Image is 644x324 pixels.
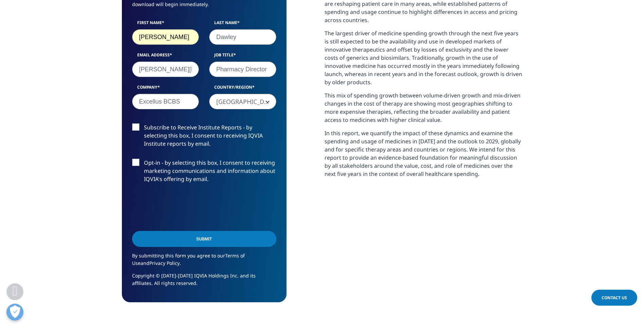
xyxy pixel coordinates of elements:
[209,94,276,109] span: United States
[209,52,276,61] label: Job Title
[132,52,199,61] label: Email Address
[132,20,199,29] label: First Name
[132,272,276,292] p: Copyright © [DATE]-[DATE] IQVIA Holdings Inc. and its affiliates. All rights reserved.
[209,84,276,94] label: Country/Region
[132,84,199,94] label: Company
[149,260,180,266] a: Privacy Policy
[6,304,23,321] button: Open Preferences
[132,194,235,220] iframe: reCAPTCHA
[132,231,276,247] input: Submit
[591,290,637,306] a: Contact Us
[602,295,627,301] span: Contact Us
[209,94,276,110] span: United States
[325,129,522,183] p: In this report, we quantify the impact of these dynamics and examine the spending and usage of me...
[132,123,276,151] label: Subscribe to Receive Institute Reports - by selecting this box, I consent to receiving IQVIA Inst...
[132,252,276,272] p: By submitting this form you agree to our and .
[325,29,522,91] p: The largest driver of medicine spending growth through the next five years is still expected to b...
[132,159,276,187] label: Opt-in - by selecting this box, I consent to receiving marketing communications and information a...
[325,91,522,129] p: This mix of spending growth between volume-driven growth and mix-driven changes in the cost of th...
[209,20,276,29] label: Last Name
